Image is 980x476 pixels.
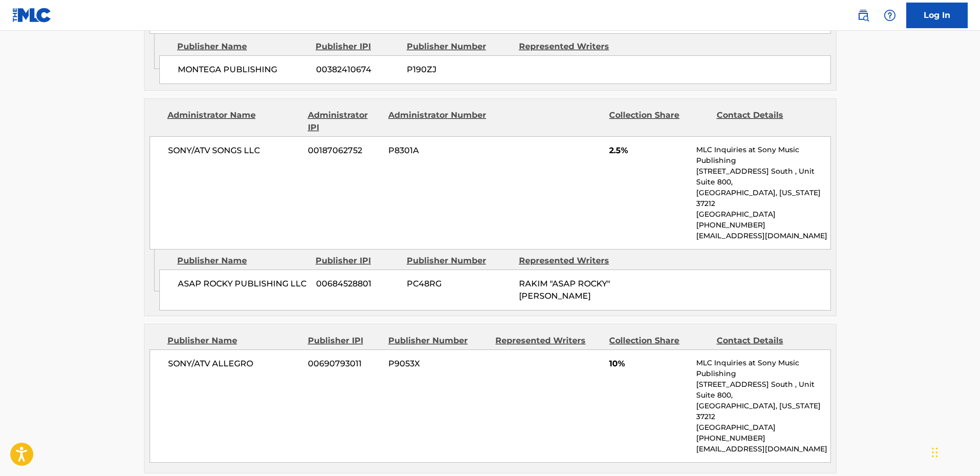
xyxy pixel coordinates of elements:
[609,144,689,157] span: 2.5%
[388,358,488,370] span: P9053X
[308,109,381,134] div: Administrator IPI
[168,358,301,370] span: SONY/ATV ALLEGRO
[906,3,968,28] a: Log In
[168,109,300,134] div: Administrator Name
[519,40,623,53] div: Represented Writers
[696,379,830,401] p: [STREET_ADDRESS] South , Unit Suite 800,
[178,278,308,290] span: ASAP ROCKY PUBLISHING LLC
[884,9,896,22] img: help
[880,5,900,26] div: Help
[316,64,399,76] span: 00382410674
[177,255,308,267] div: Publisher Name
[308,358,381,370] span: 00690793011
[308,144,381,157] span: 00187062752
[168,335,300,347] div: Publisher Name
[696,209,830,220] p: [GEOGRAPHIC_DATA]
[857,9,869,22] img: search
[609,358,689,370] span: 10%
[609,109,708,134] div: Collection Share
[696,144,830,166] p: MLC Inquiries at Sony Music Publishing
[388,109,488,134] div: Administrator Number
[177,40,308,53] div: Publisher Name
[407,40,511,53] div: Publisher Number
[696,444,830,454] p: [EMAIL_ADDRESS][DOMAIN_NAME]
[696,188,830,209] p: [GEOGRAPHIC_DATA], [US_STATE] 37212
[178,64,308,76] span: MONTEGA PUBLISHING
[929,427,980,476] iframe: Chat Widget
[388,144,488,157] span: P8301A
[696,422,830,433] p: [GEOGRAPHIC_DATA]
[696,433,830,444] p: [PHONE_NUMBER]
[316,278,399,290] span: 00684528801
[717,335,816,347] div: Contact Details
[609,335,708,347] div: Collection Share
[696,358,830,379] p: MLC Inquiries at Sony Music Publishing
[407,278,511,290] span: PC48RG
[12,8,52,23] img: MLC Logo
[696,166,830,188] p: [STREET_ADDRESS] South , Unit Suite 800,
[388,335,488,347] div: Publisher Number
[853,5,873,26] a: Public Search
[308,335,381,347] div: Publisher IPI
[519,279,610,301] span: RAKIM "ASAP ROCKY" [PERSON_NAME]
[316,40,399,53] div: Publisher IPI
[696,231,830,241] p: [EMAIL_ADDRESS][DOMAIN_NAME]
[696,220,830,231] p: [PHONE_NUMBER]
[407,255,511,267] div: Publisher Number
[696,401,830,422] p: [GEOGRAPHIC_DATA], [US_STATE] 37212
[932,437,938,468] div: Drag
[495,335,601,347] div: Represented Writers
[168,144,301,157] span: SONY/ATV SONGS LLC
[717,109,816,134] div: Contact Details
[407,64,511,76] span: P190ZJ
[519,255,623,267] div: Represented Writers
[316,255,399,267] div: Publisher IPI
